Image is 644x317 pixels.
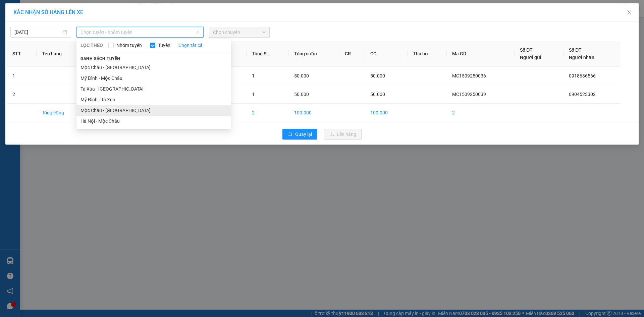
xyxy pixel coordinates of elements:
td: Tổng cộng [37,104,87,122]
span: MC1509250039 [452,92,486,97]
li: Hà Nội - Mộc Châu [76,116,231,126]
th: Thu hộ [408,41,447,67]
span: Nhóm tuyến [114,42,145,49]
a: Chọn tất cả [178,42,203,49]
span: LỌC THEO [80,42,103,49]
td: 100.000 [289,104,339,122]
button: rollbackQuay lại [282,129,317,140]
th: CR [339,41,365,67]
th: CC [365,41,408,67]
th: STT [7,41,37,67]
span: 0904523302 [569,92,596,97]
span: Số ĐT [520,47,533,53]
button: Close [620,3,639,22]
span: 0918636566 [569,73,596,78]
span: 1 [252,73,255,78]
td: 2 [7,85,37,104]
td: 100.000 [365,104,408,122]
span: Danh sách tuyến [76,56,124,62]
span: MC1509250036 [452,73,486,78]
span: 1 [252,92,255,97]
span: Chọn chuyến [213,27,266,37]
li: Mỹ Đình - Tà Xùa [76,94,231,105]
li: Mộc Châu - [GEOGRAPHIC_DATA] [76,105,231,116]
span: 50.000 [294,73,309,78]
span: 50.000 [294,92,309,97]
span: 50.000 [370,92,385,97]
td: 2 [447,104,515,122]
th: Mã GD [447,41,515,67]
td: 1 [7,67,37,85]
span: XÁC NHẬN SỐ HÀNG LÊN XE [13,9,83,15]
span: rollback [288,132,292,137]
input: 15/09/2025 [14,29,61,36]
td: 2 [247,104,289,122]
th: Tổng cước [289,41,339,67]
th: Tổng SL [247,41,289,67]
span: Số ĐT [569,47,582,53]
li: Tà Xùa - [GEOGRAPHIC_DATA] [76,84,231,94]
span: 50.000 [370,73,385,78]
span: Chọn tuyến - nhóm tuyến [80,27,200,37]
li: Mỹ Đình - Mộc Châu [76,73,231,84]
span: Người gửi [520,55,541,60]
span: Người nhận [569,55,594,60]
span: Tuyến [155,42,173,49]
th: Tên hàng [37,41,87,67]
button: uploadLên hàng [324,129,362,140]
span: down [196,30,200,34]
span: close [627,10,632,15]
span: Quay lại [295,130,312,138]
li: Mộc Châu - [GEOGRAPHIC_DATA] [76,62,231,73]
